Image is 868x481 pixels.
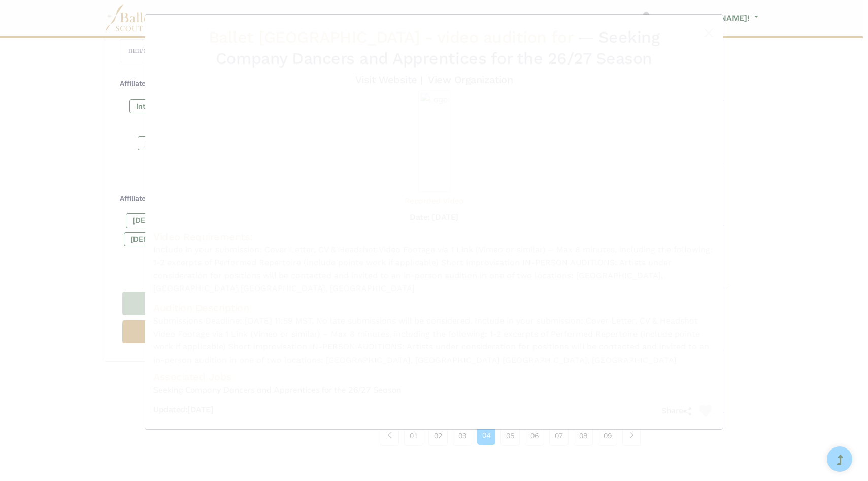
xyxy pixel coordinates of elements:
[153,405,213,415] h5: [DATE]
[153,405,187,414] span: Updated:
[355,74,423,86] a: Visit Website |
[437,27,573,47] span: video audition for
[661,406,691,416] h5: Share
[153,231,253,243] span: Video Requirements:
[410,212,458,222] h5: Date: [DATE]
[428,74,513,86] a: View Organization
[703,27,715,39] button: Close
[153,314,715,366] span: Submissions Deadline: [DATE] 11:59 MST. No late submissions will be considered. Include in your s...
[405,196,463,207] h5: Recorded Video
[216,27,659,68] span: — Seeking Company Dancers and Apprentices for the 26/27 Season
[153,370,715,383] h4: Associated Jobs
[153,243,715,295] span: Include in your submission: Cover Letter, CV & Headshot Video Footage via 1 Link (Vimeo or simila...
[418,90,450,192] img: Logo
[153,301,715,314] h4: Audition Description
[209,27,578,47] span: Ballet [GEOGRAPHIC_DATA] -
[153,383,715,397] a: Seeking Company Dancers and Apprentices for the 26/27 Season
